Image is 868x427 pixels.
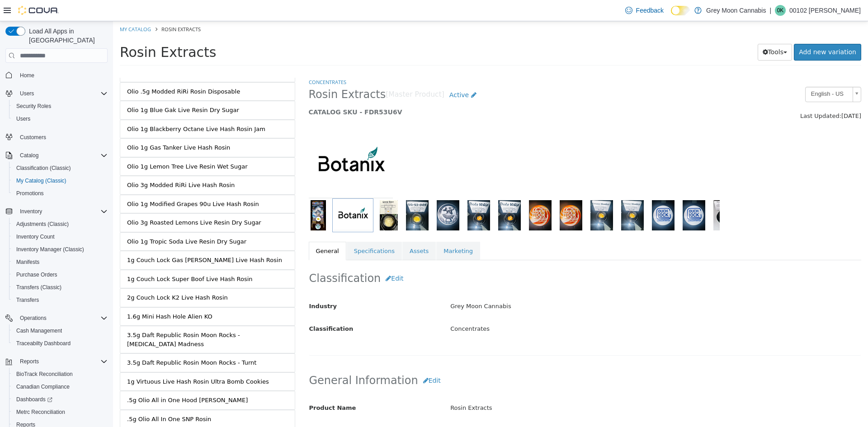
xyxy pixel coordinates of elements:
button: Operations [16,313,50,324]
div: 00102 Kristian Serna [775,5,786,16]
a: Adjustments (Classic) [13,219,72,230]
span: Industry [196,282,224,288]
div: Olio 1g Tropic Soda Live Resin Dry Sugar [14,216,133,225]
span: English - US [693,66,736,80]
span: Customers [20,134,46,141]
a: Dashboards [13,394,56,405]
button: Security Roles [9,100,111,113]
div: Olio .5g Modded RiRi Rosin Disposable [14,66,127,75]
button: Users [16,88,38,99]
span: Dashboards [16,396,52,403]
span: Metrc Reconciliation [16,408,65,416]
h2: General Information [196,351,748,368]
span: My Catalog (Classic) [16,177,66,184]
span: Manifests [16,258,39,266]
button: Traceabilty Dashboard [9,337,111,350]
a: Purchase Orders [13,269,61,280]
button: Users [9,113,111,125]
span: Home [20,72,34,79]
button: Users [2,87,111,100]
span: [DATE] [728,91,748,98]
a: Traceabilty Dashboard [13,338,74,349]
h2: Classification [196,249,748,266]
small: [Master Product] [273,70,331,77]
a: Concentrates [196,57,233,64]
span: Inventory Count [13,231,108,242]
p: 00102 [PERSON_NAME] [789,5,861,16]
a: English - US [692,66,748,81]
span: Inventory [16,206,108,217]
span: Cash Management [13,325,108,336]
a: Canadian Compliance [13,381,73,392]
span: Purchase Orders [13,269,108,280]
button: Inventory [16,206,46,217]
span: Reports [16,356,108,367]
span: Canadian Compliance [16,383,70,390]
span: Transfers (Classic) [16,284,61,291]
span: Users [13,113,108,124]
div: .5g Olio All in One Hood [PERSON_NAME] [14,375,135,384]
span: Users [16,88,108,99]
span: BioTrack Reconciliation [16,371,73,378]
a: Customers [16,132,50,143]
img: 150 [196,109,280,177]
span: Rosin Extracts [196,66,273,80]
button: Canadian Compliance [9,380,111,393]
span: Security Roles [16,103,51,110]
span: My Catalog (Classic) [13,175,108,186]
div: Grey Moon Cannabis [330,277,755,293]
span: Cash Management [16,327,62,334]
p: | [769,5,771,16]
div: Concentrates [330,300,755,316]
span: Adjustments (Classic) [16,221,69,228]
span: Promotions [16,190,44,197]
span: Rosin Extracts [7,23,103,39]
button: BioTrack Reconciliation [9,368,111,380]
a: Home [16,70,38,81]
button: Transfers (Classic) [9,281,111,294]
div: Olio 3g Modded RiRi Live Hash Rosin [14,160,122,169]
span: Product Name [196,383,243,390]
span: Adjustments (Classic) [13,219,108,230]
div: Olio 1g Gas Tanker Live Hash Rosin [14,122,117,131]
span: Inventory [20,208,42,215]
span: Dashboards [13,394,108,405]
button: Catalog [2,149,111,162]
span: Inventory Manager (Classic) [13,244,108,255]
a: Metrc Reconciliation [13,407,69,418]
a: Inventory Manager (Classic) [13,244,88,255]
div: 2g Couch Lock K2 Live Hash Rosin [14,272,115,281]
span: Home [16,69,108,80]
span: Security Roles [13,101,108,112]
button: Reports [16,356,42,367]
button: Reports [2,355,111,368]
button: Customers [2,131,111,144]
span: Operations [20,314,47,322]
div: 1g Virtuous Live Hash Rosin Ultra Bomb Cookies [14,356,156,365]
a: Cash Management [13,325,66,336]
button: Transfers [9,294,111,306]
button: Edit [305,351,333,368]
h5: CATALOG SKU - FDR53U6V [196,87,607,95]
button: Tools [645,23,679,39]
a: Transfers (Classic) [13,282,65,293]
span: Promotions [13,188,108,199]
div: Olio 1g Blue Gak Live Resin Dry Sugar [14,84,126,94]
span: Classification (Classic) [13,163,108,174]
button: Adjustments (Classic) [9,218,111,230]
span: Users [16,115,30,122]
button: Classification (Classic) [9,162,111,174]
span: Metrc Reconciliation [13,407,108,418]
span: Classification [196,304,241,311]
div: .5g Olio All In One SNP Rosin [14,394,98,403]
span: Users [20,90,34,97]
span: Active [336,70,356,77]
p: Grey Moon Cannabis [706,5,766,16]
a: Add new variation [681,23,748,39]
button: Purchase Orders [9,268,111,281]
a: Promotions [13,188,47,199]
div: 3.5g Daft Republic Rosin Moon Rocks - Turnt [14,337,143,346]
span: Load All Apps in [GEOGRAPHIC_DATA] [25,27,108,45]
a: Specifications [234,221,289,239]
button: Operations [2,312,111,324]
